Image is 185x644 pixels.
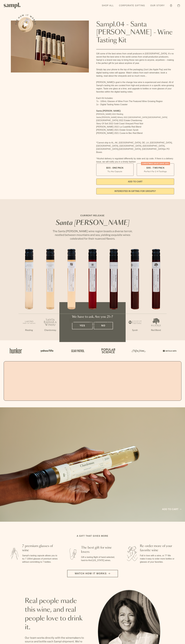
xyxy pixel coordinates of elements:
a: interested in gifting for groups? [96,188,174,194]
p: Red Blend [145,329,167,332]
li: 2 / 7 [40,249,61,340]
li: 1 / 7 [19,249,40,340]
li: 6 / 7 [124,249,145,340]
a: Corporate Gifting [118,3,146,8]
img: Sampl logo [4,3,21,8]
span: $55 - One Pack [106,166,124,169]
p: Chardonnay [40,329,61,332]
div: Christmas SALE! Save 20% [141,162,170,165]
span: $95 - Two Pack [146,166,165,169]
button: Add to Cart [96,178,174,185]
p: Pinot Noir [82,329,103,332]
p: Red Blend [103,329,124,332]
li: 7 / 7 [145,249,167,340]
a: Shop All [101,3,115,8]
a: Add to cart [162,508,181,511]
li: 5 / 7 [103,249,124,340]
button: See how it works [18,17,33,32]
p: Chardonnay [61,329,82,332]
p: Riesling [19,329,40,332]
li: 3 / 7 [61,249,82,340]
a: Our Story [149,3,166,8]
img: Sampl.04 - Santa Barbara - Wine Tasting Kit [11,21,89,72]
small: Try the Capsule [108,170,122,173]
small: Perfect For 2-4 Tastings [144,170,167,173]
p: Syrah [124,329,145,332]
li: 4 / 7 [82,249,103,340]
